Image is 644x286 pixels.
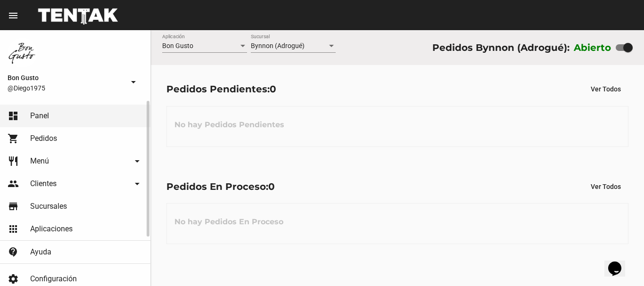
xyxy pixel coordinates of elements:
[270,83,276,95] span: 0
[8,133,19,144] mat-icon: shopping_cart
[30,202,67,211] span: Sucursales
[8,178,19,189] mat-icon: people
[30,134,57,143] span: Pedidos
[30,111,49,121] span: Panel
[8,155,19,167] mat-icon: restaurant
[132,178,143,189] mat-icon: arrow_drop_down
[268,181,275,192] span: 0
[591,183,621,190] span: Ver Todos
[8,246,19,258] mat-icon: contact_support
[8,273,19,285] mat-icon: settings
[251,42,305,49] span: Bynnon (Adrogué)
[162,42,193,49] span: Bon Gusto
[30,247,51,257] span: Ayuda
[583,81,628,98] button: Ver Todos
[167,208,291,236] h3: No hay Pedidos En Proceso
[8,10,19,21] mat-icon: menu
[132,155,143,167] mat-icon: arrow_drop_down
[604,248,635,277] iframe: chat widget
[591,85,621,93] span: Ver Todos
[432,40,570,55] div: Pedidos Bynnon (Adrogué):
[8,38,38,68] img: 8570adf9-ca52-4367-b116-ae09c64cf26e.jpg
[574,40,611,55] label: Abierto
[8,201,19,212] mat-icon: store
[8,110,19,122] mat-icon: dashboard
[166,82,276,97] div: Pedidos Pendientes:
[30,274,77,284] span: Configuración
[167,111,292,139] h3: No hay Pedidos Pendientes
[30,179,57,188] span: Clientes
[8,83,124,93] span: @Diego1975
[128,76,139,88] mat-icon: arrow_drop_down
[8,72,124,83] span: Bon Gusto
[583,178,628,195] button: Ver Todos
[30,224,73,234] span: Aplicaciones
[166,179,275,194] div: Pedidos En Proceso:
[8,223,19,235] mat-icon: apps
[30,156,49,166] span: Menú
